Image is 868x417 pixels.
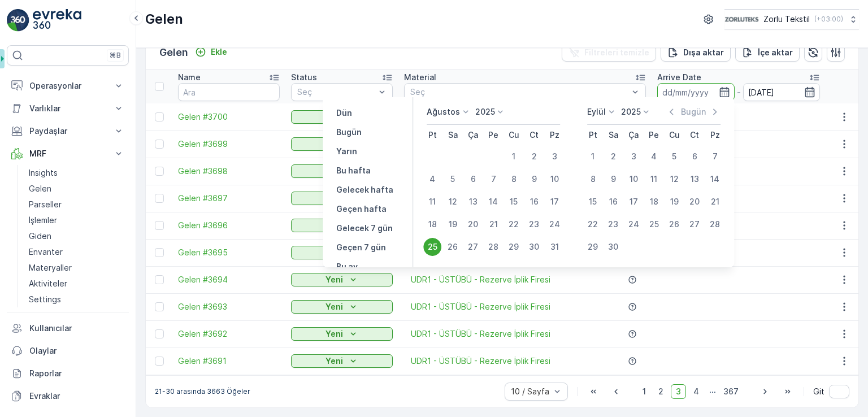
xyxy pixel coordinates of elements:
div: 3 [624,147,643,166]
p: ( +03:00 ) [814,15,843,24]
button: Yeni [291,137,393,151]
button: Yeni [291,354,393,368]
img: 6-1-9-3_wQBzyll.png [724,13,759,25]
div: 8 [505,170,523,188]
p: Name [178,72,201,83]
div: 1 [505,147,523,166]
a: Gelen #3697 [178,193,280,204]
p: Yeni [325,355,343,367]
div: 26 [444,238,462,256]
span: Gelen #3695 [178,247,280,258]
div: 7 [484,170,502,188]
th: Pazar [544,125,565,145]
a: Parseller [24,197,129,212]
a: Gelen #3699 [178,138,280,150]
div: Toggle Row Selected [155,194,164,203]
div: 11 [423,193,441,211]
img: logo_light-DOdMpM7g.png [33,9,81,32]
button: MRF [7,142,129,165]
div: 22 [505,215,523,233]
div: 21 [706,193,724,211]
button: Gelecek hafta [332,183,398,197]
div: 4 [645,147,663,166]
button: Yeni [291,110,393,124]
div: 20 [464,215,482,233]
button: Varlıklar [7,97,129,120]
p: Zorlu Tekstil [763,14,810,25]
div: 2 [525,147,543,166]
p: Materyaller [29,262,72,273]
button: Geçen 7 gün [332,241,390,254]
div: 16 [604,193,622,211]
div: 26 [665,215,683,233]
div: Toggle Row Selected [155,221,164,230]
button: Yeni [291,192,393,205]
p: Arrive Date [657,72,701,83]
div: 7 [706,147,724,166]
div: 31 [545,238,563,256]
button: Bugün [332,125,366,139]
th: Perşembe [644,125,664,145]
a: Gelen #3691 [178,355,280,367]
p: Material [404,72,436,83]
div: 6 [685,147,704,166]
button: Yeni [291,327,393,341]
a: Evraklar [7,385,129,407]
p: Gelecek 7 gün [336,223,393,234]
button: Dün [332,106,357,120]
p: Filtreleri temizle [584,47,649,58]
div: Toggle Row Selected [155,302,164,311]
span: 4 [688,384,704,399]
p: Insights [29,167,58,179]
button: Yeni [291,246,393,259]
div: 21 [484,215,502,233]
p: Seç [410,86,628,98]
div: 4 [423,170,441,188]
button: İçe aktar [735,44,800,62]
button: Paydaşlar [7,120,129,142]
button: Yeni [291,273,393,286]
div: 12 [665,170,683,188]
p: Gelecek hafta [336,184,393,196]
button: Bu ay [332,260,362,273]
span: 367 [718,384,744,399]
div: Toggle Row Selected [155,140,164,149]
div: 15 [584,193,602,211]
div: 1 [584,147,602,166]
a: Gelen #3692 [178,328,280,340]
p: Status [291,72,317,83]
div: 13 [685,170,704,188]
p: Ekle [211,46,227,58]
p: Giden [29,231,51,242]
img: logo [7,9,29,32]
a: Materyaller [24,260,129,276]
a: Olaylar [7,340,129,362]
div: 30 [525,238,543,256]
p: Raporlar [29,368,124,379]
div: 13 [464,193,482,211]
button: Bu hafta [332,164,375,177]
span: Gelen #3693 [178,301,280,312]
div: 9 [525,170,543,188]
th: Cuma [664,125,684,145]
input: Ara [178,83,280,101]
p: Settings [29,294,61,305]
p: Aktiviteler [29,278,67,289]
p: Bugün [336,127,362,138]
p: Paydaşlar [29,125,106,137]
a: Gelen #3698 [178,166,280,177]
p: İçe aktar [758,47,793,58]
div: 5 [444,170,462,188]
div: 29 [584,238,602,256]
a: Insights [24,165,129,181]
th: Salı [603,125,623,145]
p: Bu hafta [336,165,371,176]
a: Gelen #3700 [178,111,280,123]
div: 24 [545,215,563,233]
span: Gelen #3694 [178,274,280,285]
p: Eylül [587,106,606,118]
div: 28 [484,238,502,256]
